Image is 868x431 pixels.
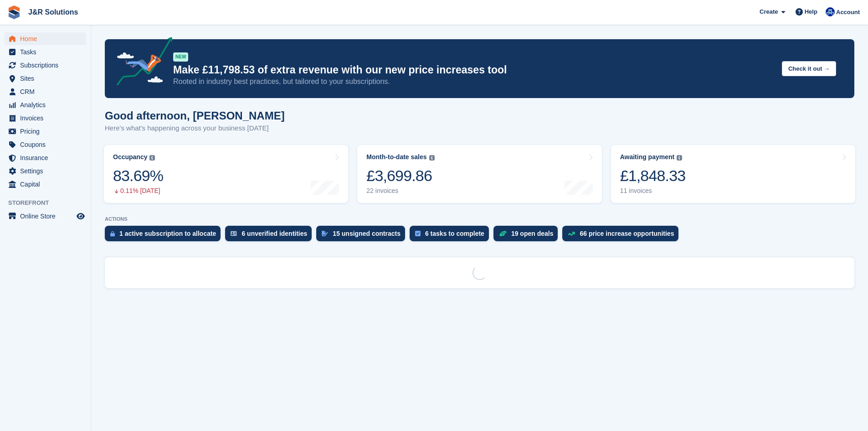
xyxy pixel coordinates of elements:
div: 66 price increase opportunities [580,230,674,237]
a: menu [5,165,86,177]
div: Awaiting payment [620,153,675,161]
a: menu [5,125,86,138]
img: deal-1b604bf984904fb50ccaf53a9ad4b4a5d6e5aea283cecdc64d6e3604feb123c2.svg [499,230,507,237]
img: task-75834270c22a3079a89374b754ae025e5fb1db73e45f91037f5363f120a921f8.svg [415,231,421,236]
p: ACTIONS [105,216,854,222]
a: menu [5,59,86,72]
a: Month-to-date sales £3,699.86 22 invoices [357,145,601,203]
span: Settings [20,165,75,177]
div: 15 unsigned contracts [333,230,401,237]
div: NEW [173,52,188,62]
div: 6 unverified identities [241,230,307,237]
span: Pricing [20,125,75,138]
img: icon-info-grey-7440780725fd019a000dd9b08b2336e03edf1995a4989e88bcd33f0948082b44.svg [677,155,682,161]
a: Awaiting payment £1,848.33 11 invoices [611,145,855,203]
span: Coupons [20,138,75,151]
button: Check it out → [782,61,836,76]
img: icon-info-grey-7440780725fd019a000dd9b08b2336e03edf1995a4989e88bcd33f0948082b44.svg [429,155,435,161]
div: 6 tasks to complete [425,230,484,237]
div: 11 invoices [620,187,686,195]
a: menu [5,99,86,111]
a: menu [5,72,86,85]
a: menu [5,138,86,151]
span: Help [805,7,817,16]
img: price-adjustments-announcement-icon-8257ccfd72463d97f412b2fc003d46551f7dbcb40ab6d574587a9cd5c0d94... [109,37,173,89]
a: menu [5,85,86,98]
span: Tasks [20,46,75,58]
span: Storefront [8,198,91,208]
span: Capital [20,178,75,191]
a: 6 tasks to complete [410,226,493,246]
div: 22 invoices [366,187,434,195]
div: 83.69% [113,166,163,185]
span: Invoices [20,112,75,125]
div: 1 active subscription to allocate [119,230,216,237]
a: menu [5,210,86,223]
img: icon-info-grey-7440780725fd019a000dd9b08b2336e03edf1995a4989e88bcd33f0948082b44.svg [149,155,155,161]
div: £3,699.86 [366,166,434,185]
a: 6 unverified identities [225,226,316,246]
a: menu [5,46,86,58]
a: J&R Solutions [25,5,82,20]
img: active_subscription_to_allocate_icon-d502201f5373d7db506a760aba3b589e785aa758c864c3986d89f69b8ff3... [110,231,115,237]
a: 1 active subscription to allocate [105,226,225,246]
span: Sites [20,72,75,85]
a: menu [5,178,86,191]
p: Rooted in industry best practices, but tailored to your subscriptions. [173,77,775,87]
img: Macie Adcock [826,7,835,16]
span: Create [760,7,778,16]
img: stora-icon-8386f47178a22dfd0bd8f6a31ec36ba5ce8667c1dd55bd0f319d3a0aa187defe.svg [7,5,21,19]
img: price_increase_opportunities-93ffe204e8149a01c8c9dc8f82e8f89637d9d84a8eef4429ea346261dce0b2c0.svg [568,232,575,236]
span: Online Store [20,210,75,223]
div: 0.11% [DATE] [113,187,163,195]
span: Home [20,32,75,45]
img: contract_signature_icon-13c848040528278c33f63329250d36e43548de30e8caae1d1a13099fd9432cc5.svg [322,231,328,236]
div: 19 open deals [511,230,554,237]
a: menu [5,32,86,45]
h1: Good afternoon, [PERSON_NAME] [105,109,285,122]
a: Preview store [75,211,86,222]
p: Here's what's happening across your business [DATE] [105,123,285,134]
a: 15 unsigned contracts [316,226,410,246]
img: verify_identity-adf6edd0f0f0b5bbfe63781bf79b02c33cf7c696d77639b501bdc392416b5a36.svg [231,231,237,236]
span: Insurance [20,151,75,164]
div: Occupancy [113,153,147,161]
a: menu [5,151,86,164]
p: Make £11,798.53 of extra revenue with our new price increases tool [173,63,775,77]
span: Analytics [20,99,75,111]
div: £1,848.33 [620,166,686,185]
a: menu [5,112,86,125]
span: Subscriptions [20,59,75,72]
span: CRM [20,85,75,98]
a: Occupancy 83.69% 0.11% [DATE] [104,145,348,203]
div: Month-to-date sales [366,153,426,161]
a: 66 price increase opportunities [562,226,683,246]
span: Account [836,8,860,17]
a: 19 open deals [493,226,563,246]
